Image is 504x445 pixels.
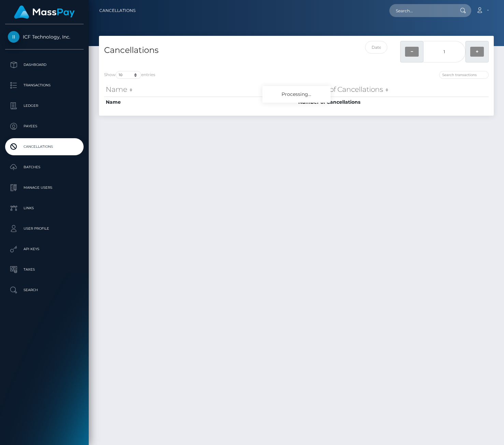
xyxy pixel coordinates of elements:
[297,97,489,107] th: Number of Cancellations
[8,264,81,275] p: Taxes
[476,48,478,55] strong: +
[8,142,81,152] p: Cancellations
[8,224,81,234] p: User Profile
[8,121,81,131] p: Payees
[99,3,135,18] a: Cancellations
[5,34,84,40] span: ICF Technology, Inc.
[389,4,453,17] input: Search...
[8,183,81,193] p: Manage Users
[405,47,419,57] button: −
[5,138,84,155] a: Cancellations
[5,159,84,176] a: Batches
[470,47,484,57] button: +
[297,83,489,96] th: Number of Cancellations
[8,162,81,172] p: Batches
[104,83,297,96] th: Name
[8,203,81,213] p: Links
[8,285,81,295] p: Search
[5,241,84,258] a: API Keys
[8,31,19,43] img: ICF Technology, Inc.
[14,5,75,19] img: MassPay Logo
[411,48,413,55] strong: −
[8,80,81,90] p: Transactions
[5,220,84,237] a: User Profile
[5,179,84,196] a: Manage Users
[5,118,84,135] a: Payees
[8,60,81,70] p: Dashboard
[5,282,84,299] a: Search
[8,101,81,111] p: Ledger
[439,71,489,79] input: Search transactions
[104,44,291,56] h4: Cancellations
[262,86,331,103] div: Processing...
[5,77,84,94] a: Transactions
[104,97,297,107] th: Name
[116,71,141,79] select: Showentries
[8,244,81,254] p: API Keys
[5,261,84,278] a: Taxes
[104,71,155,79] label: Show entries
[5,200,84,217] a: Links
[5,56,84,73] a: Dashboard
[365,41,387,54] input: Date filter
[5,97,84,114] a: Ledger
